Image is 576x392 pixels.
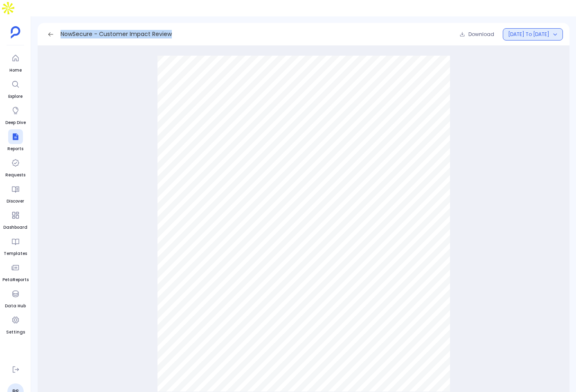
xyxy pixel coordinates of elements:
[8,51,23,74] a: Home
[454,28,500,41] button: Download
[7,198,24,205] span: Discover
[193,205,292,222] span: NowSecure
[7,129,23,152] a: Reports
[193,242,253,250] span: [DATE]–[DATE]
[7,146,23,152] span: Reports
[508,31,549,38] span: [DATE] To [DATE]
[5,286,26,309] a: Data Hub
[5,103,26,126] a: Deep Dive
[3,224,27,231] span: Dashboard
[5,172,25,178] span: Requests
[8,67,23,74] span: Home
[11,26,20,38] img: petavue logo
[2,277,29,283] span: PetaReports
[193,152,350,169] span: Customer Impact
[6,313,25,336] a: Settings
[5,119,26,126] span: Deep Dive
[7,182,24,205] a: Discover
[5,303,26,309] span: Data Hub
[8,93,23,100] span: Explore
[61,30,172,38] span: NowSecure - Customer Impact Review
[503,28,563,41] button: [DATE] To [DATE]
[5,155,25,178] a: Requests
[468,31,494,38] span: Download
[8,77,23,100] a: Explore
[4,234,27,257] a: Templates
[6,329,25,336] span: Settings
[193,178,345,196] span: Review Metrics —
[2,260,29,283] a: PetaReports
[4,250,27,257] span: Templates
[3,208,27,231] a: Dashboard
